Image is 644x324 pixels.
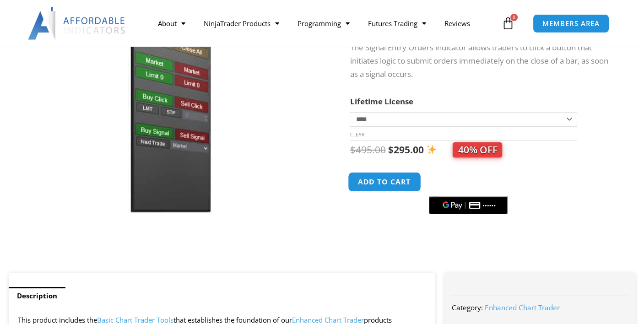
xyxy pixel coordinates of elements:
[542,20,600,27] span: MEMBERS AREA
[429,196,508,214] button: Buy with GPay
[350,96,413,107] label: Lifetime License
[484,303,559,312] a: Enhanced Chart Trader
[435,13,479,34] a: Reviews
[510,14,518,21] span: 0
[149,13,195,34] a: About
[348,172,422,192] button: Add to cart
[9,287,65,305] a: Description
[195,13,288,34] a: NinjaTrader Products
[350,41,617,81] p: The Signal Entry Orders indicator allows traders to click a button that initiates logic to submit...
[350,143,385,156] bdi: 495.00
[427,145,436,154] img: ✨
[288,13,359,34] a: Programming
[350,143,355,156] span: $
[451,303,482,312] span: Category:
[350,131,364,138] a: Clear options
[533,14,609,33] a: MEMBERS AREA
[350,220,617,228] iframe: PayPal Message 1
[388,143,423,156] bdi: 295.00
[28,7,126,40] img: LogoAI | Affordable Indicators – NinjaTrader
[149,13,499,34] nav: Menu
[488,10,528,37] a: 0
[388,143,393,156] span: $
[359,13,435,34] a: Futures Trading
[453,142,502,157] span: 40% OFF
[483,202,497,209] text: ••••••
[427,171,509,193] iframe: Secure express checkout frame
